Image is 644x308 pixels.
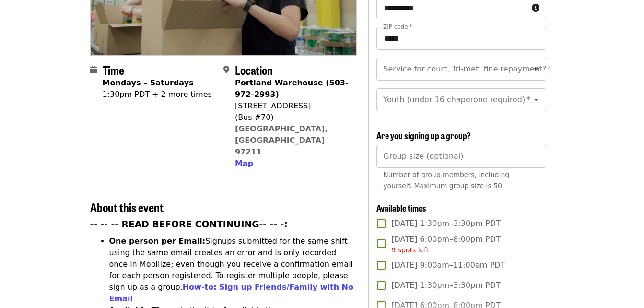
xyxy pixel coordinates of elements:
[235,124,328,156] a: [GEOGRAPHIC_DATA], [GEOGRAPHIC_DATA] 97211
[383,171,509,190] span: Number of group members, including yourself. Maximum group size is 50
[223,65,229,74] i: map-marker-alt icon
[235,78,349,99] strong: Portland Warehouse (503-972-2993)
[90,219,288,229] strong: -- -- -- READ BEFORE CONTINUING-- -- -:
[376,145,546,168] input: [object Object]
[235,159,253,168] span: Map
[383,24,412,30] label: ZIP code
[376,129,471,142] span: Are you signing up a group?
[391,280,500,291] span: [DATE] 1:30pm–3:30pm PDT
[109,283,354,303] a: How-to: Sign up Friends/Family with No Email
[391,234,500,255] span: [DATE] 6:00pm–8:00pm PDT
[235,158,253,169] button: Map
[529,93,543,107] button: Open
[235,61,273,78] span: Location
[376,27,546,50] input: ZIP code
[103,89,212,100] div: 1:30pm PDT + 2 more times
[529,62,543,76] button: Open
[90,199,164,215] span: About this event
[103,78,194,87] strong: Mondays – Saturdays
[103,61,124,78] span: Time
[532,3,539,12] i: circle-info icon
[90,65,97,74] i: calendar icon
[376,201,426,214] span: Available times
[391,260,505,271] span: [DATE] 9:00am–11:00am PDT
[391,218,500,229] span: [DATE] 1:30pm–3:30pm PDT
[391,246,429,254] span: 9 spots left
[109,236,357,305] li: Signups submitted for the same shift using the same email creates an error and is only recorded o...
[235,112,349,123] div: (Bus #70)
[235,100,349,112] div: [STREET_ADDRESS]
[109,237,206,246] strong: One person per Email:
